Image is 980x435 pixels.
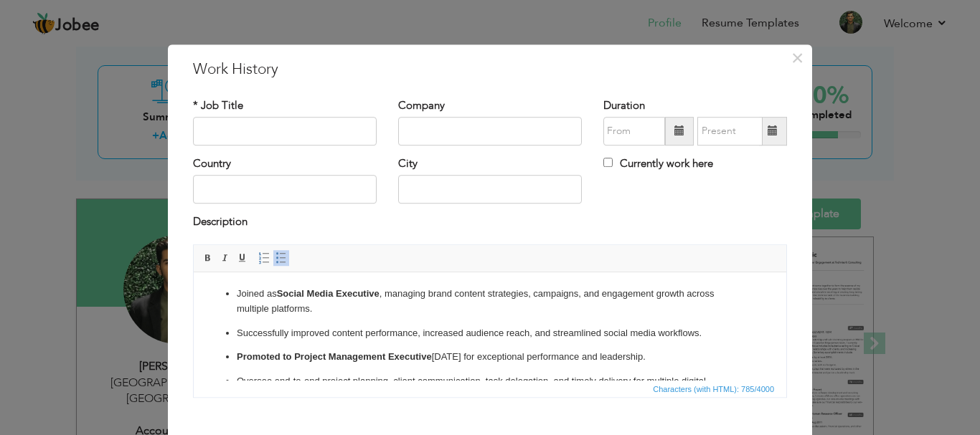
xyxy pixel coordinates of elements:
iframe: Rich Text Editor, workEditor [194,272,786,380]
label: City [398,156,418,171]
a: Underline [235,250,250,266]
label: Duration [603,98,645,113]
label: Company [398,98,445,113]
label: Description [193,215,248,230]
a: Insert/Remove Bulleted List [273,250,289,266]
label: Country [193,156,231,171]
input: Present [697,117,763,145]
input: From [603,117,665,145]
label: * Job Title [193,98,243,113]
label: Currently work here [603,156,713,171]
a: Italic [217,250,233,266]
input: Currently work here [603,158,613,167]
p: Oversee end-to-end project planning, client communication, task delegation, and timely delivery f... [43,102,550,132]
a: Bold [200,250,216,266]
button: Close [786,47,809,70]
a: Insert/Remove Numbered List [256,250,272,266]
h3: Work History [193,59,787,80]
div: Statistics [650,383,778,396]
span: Characters (with HTML): 785/4000 [650,383,777,396]
span: × [791,45,804,71]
